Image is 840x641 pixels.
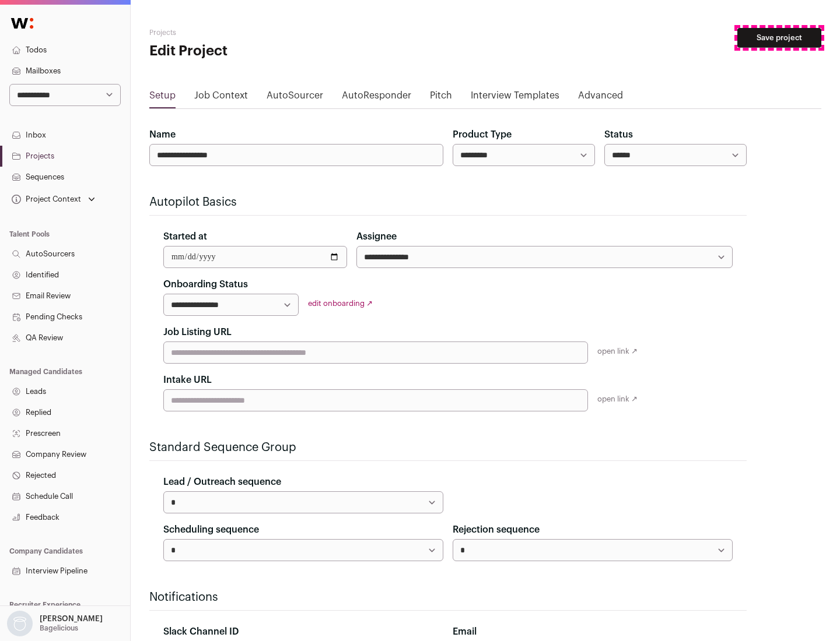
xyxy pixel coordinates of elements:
[9,195,81,204] div: Project Context
[267,89,323,107] a: AutoSourcer
[7,611,33,636] img: nopic.png
[9,191,97,207] button: Open dropdown
[163,230,207,244] label: Started at
[149,194,747,210] h2: Autopilot Basics
[5,611,105,636] button: Open dropdown
[737,28,821,48] button: Save project
[149,89,176,107] a: Setup
[163,325,232,339] label: Job Listing URL
[163,625,239,639] label: Slack Channel ID
[604,128,633,142] label: Status
[149,42,373,61] h1: Edit Project
[149,128,176,142] label: Name
[453,128,512,142] label: Product Type
[149,589,747,605] h2: Notifications
[453,523,540,537] label: Rejection sequence
[194,89,248,107] a: Job Context
[453,625,733,639] div: Email
[149,439,747,456] h2: Standard Sequence Group
[308,300,373,307] a: edit onboarding ↗
[40,624,78,633] p: Bagelicious
[578,89,623,107] a: Advanced
[471,89,559,107] a: Interview Templates
[149,28,373,37] h2: Projects
[356,230,397,244] label: Assignee
[163,523,259,537] label: Scheduling sequence
[163,277,248,291] label: Onboarding Status
[342,89,411,107] a: AutoResponder
[40,614,103,624] p: [PERSON_NAME]
[5,12,40,35] img: Wellfound
[163,373,212,387] label: Intake URL
[163,475,281,489] label: Lead / Outreach sequence
[430,89,452,107] a: Pitch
